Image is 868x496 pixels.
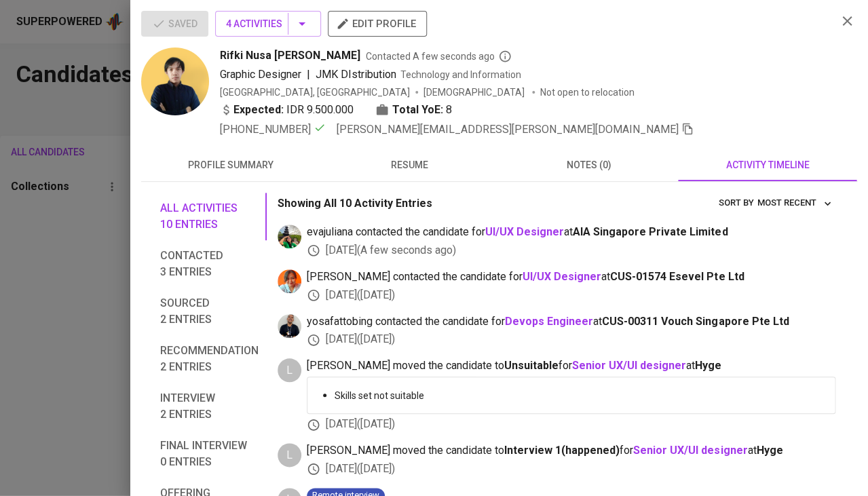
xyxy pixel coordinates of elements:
[307,269,835,285] span: [PERSON_NAME] contacted the candidate for at
[220,68,301,81] span: Graphic Designer
[307,243,835,259] div: [DATE] ( A few seconds ago )
[695,359,721,372] span: Hyge
[160,295,259,328] span: Sourced 2 entries
[328,11,427,37] button: edit profile
[307,358,835,374] span: [PERSON_NAME] moved the candidate to for at
[278,225,301,248] img: eva@glints.com
[423,85,527,99] span: [DEMOGRAPHIC_DATA]
[307,461,835,477] div: [DATE] ( [DATE] )
[523,270,601,283] a: UI/UX Designer
[485,225,564,238] a: UI/UX Designer
[149,157,312,174] span: profile summary
[328,157,491,174] span: resume
[757,195,832,211] span: Most Recent
[278,358,301,382] div: L
[307,332,835,347] div: [DATE] ( [DATE] )
[540,85,635,99] p: Not open to relocation
[400,69,521,80] span: Technology and Information
[446,102,452,118] span: 8
[339,15,416,33] span: edit profile
[335,389,824,402] p: Skills set not suitable
[160,390,259,423] span: Interview 2 entries
[573,225,728,238] span: AIA Singapore Private Limited
[316,68,396,81] span: JMK DIstribution
[307,417,835,432] div: [DATE] ( [DATE] )
[307,443,835,459] span: [PERSON_NAME] moved the candidate to for at
[278,443,301,467] div: L
[610,270,744,283] span: CUS-01574 Esevel Pte Ltd
[307,225,835,240] span: evajuliana contacted the candidate for at
[278,195,432,212] p: Showing All 10 Activity Entries
[337,123,679,136] span: [PERSON_NAME][EMAIL_ADDRESS][PERSON_NAME][DOMAIN_NAME]
[220,47,360,64] span: Rifki Nusa [PERSON_NAME]
[220,123,311,136] span: [PHONE_NUMBER]
[160,248,259,280] span: Contacted 3 entries
[572,359,686,372] a: Senior UX/UI designer
[233,102,284,118] b: Expected:
[160,438,259,470] span: Final interview 0 entries
[220,102,354,118] div: IDR 9.500.000
[278,314,301,338] img: yosafat@glints.com
[220,85,410,99] div: [GEOGRAPHIC_DATA], [GEOGRAPHIC_DATA]
[160,343,259,375] span: Recommendation 2 entries
[602,315,789,328] span: CUS-00311 Vouch Singapore Pte Ltd
[505,315,593,328] a: Devops Engineer
[307,288,835,303] div: [DATE] ( [DATE] )
[686,157,849,174] span: activity timeline
[307,66,310,83] span: |
[718,197,753,208] span: sort by
[633,444,747,457] a: Senior UX/UI designer
[498,50,512,63] svg: By Batam recruiter
[215,11,321,37] button: 4 Activities
[278,269,301,293] img: sulistya@glints.com
[226,16,310,33] span: 4 Activities
[392,102,443,118] b: Total YoE:
[508,157,671,174] span: notes (0)
[307,314,835,330] span: yosafattobing contacted the candidate for at
[504,444,620,457] b: Interview 1 ( happened )
[141,47,209,115] img: 02e6f37e3fa76dee2ada75524cf7637b.png
[504,359,559,372] b: Unsuitable
[756,444,782,457] span: Hyge
[366,50,512,63] span: Contacted A few seconds ago
[328,18,427,28] a: edit profile
[753,193,835,214] button: sort by
[160,200,259,233] span: All activities 10 entries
